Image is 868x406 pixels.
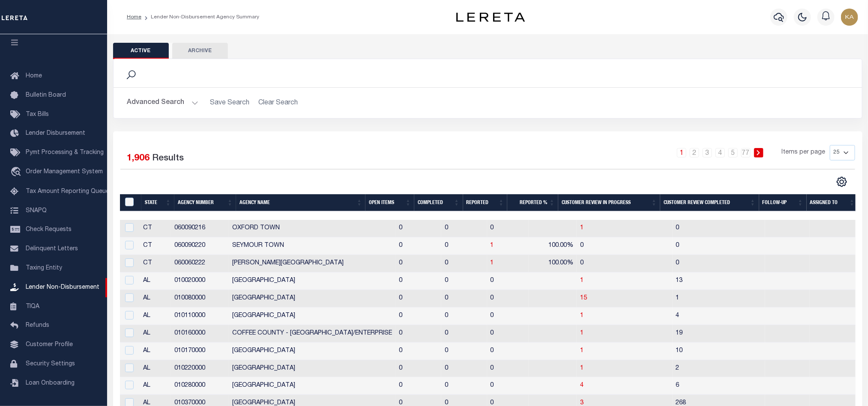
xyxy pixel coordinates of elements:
[703,148,712,157] a: 3
[441,290,487,308] td: 0
[580,278,584,284] a: 1
[141,194,175,212] th: State: activate to sort column ascending
[171,360,229,378] td: 010220000
[673,237,765,255] td: 0
[580,382,584,388] a: 4
[26,284,99,290] span: Lender Non-Disbursement
[441,237,487,255] td: 0
[395,255,441,273] td: 0
[171,377,229,395] td: 010280000
[140,220,171,237] td: CT
[807,194,859,212] th: Assigned To: activate to sort column ascending
[26,189,109,195] span: Tax Amount Reporting Queue
[395,273,441,290] td: 0
[153,152,184,166] label: Results
[140,325,171,343] td: AL
[487,220,529,237] td: 0
[229,308,395,325] td: [GEOGRAPHIC_DATA]
[140,308,171,325] td: AL
[487,308,529,325] td: 0
[140,343,171,360] td: AL
[229,325,395,343] td: COFFEE COUNTY - [GEOGRAPHIC_DATA]/ENTERPRISE
[580,365,584,371] a: 1
[441,308,487,325] td: 0
[140,273,171,290] td: AL
[236,194,365,212] th: Agency Name: activate to sort column ascending
[487,290,529,308] td: 0
[26,265,62,271] span: Taxing Entity
[441,220,487,237] td: 0
[441,273,487,290] td: 0
[580,313,584,319] span: 1
[26,227,72,233] span: Check Requests
[529,255,577,273] td: 100.00%
[580,348,584,354] span: 1
[10,167,24,178] i: travel_explore
[127,15,141,20] a: Home
[660,194,759,212] th: Customer Review Completed: activate to sort column ascending
[171,237,229,255] td: 060090220
[487,343,529,360] td: 0
[229,377,395,395] td: [GEOGRAPHIC_DATA]
[715,148,725,157] a: 4
[673,360,765,378] td: 2
[395,343,441,360] td: 0
[127,95,198,111] button: Advanced Search
[26,73,42,79] span: Home
[140,360,171,378] td: AL
[26,323,49,329] span: Refunds
[229,290,395,308] td: [GEOGRAPHIC_DATA]
[782,148,826,157] span: Items per page
[172,43,228,59] button: Archive
[229,360,395,378] td: [GEOGRAPHIC_DATA]
[487,325,529,343] td: 0
[229,237,395,255] td: SEYMOUR TOWN
[580,400,584,406] a: 3
[26,342,73,348] span: Customer Profile
[26,112,49,118] span: Tax Bills
[395,360,441,378] td: 0
[580,295,587,301] a: 15
[487,360,529,378] td: 0
[507,194,558,212] th: Reported %: activate to sort column ascending
[26,246,78,252] span: Delinquent Letters
[673,290,765,308] td: 1
[395,290,441,308] td: 0
[673,273,765,290] td: 13
[673,325,765,343] td: 19
[491,243,494,249] span: 1
[841,9,858,26] img: svg+xml;base64,PHN2ZyB4bWxucz0iaHR0cDovL3d3dy53My5vcmcvMjAwMC9zdmciIHBvaW50ZXItZXZlbnRzPSJub25lIi...
[728,148,738,157] a: 5
[395,377,441,395] td: 0
[456,12,525,22] img: logo-dark.svg
[26,303,39,309] span: TIQA
[580,330,584,336] span: 1
[140,255,171,273] td: CT
[463,194,508,212] th: Reported: activate to sort column ascending
[491,260,494,266] a: 1
[741,148,751,157] a: 77
[140,377,171,395] td: AL
[26,92,66,98] span: Bulletin Board
[673,308,765,325] td: 4
[673,220,765,237] td: 0
[113,43,169,59] button: Active
[673,255,765,273] td: 0
[26,380,75,386] span: Loan Onboarding
[677,148,686,157] a: 1
[558,194,660,212] th: Customer Review In Progress: activate to sort column ascending
[487,377,529,395] td: 0
[171,343,229,360] td: 010170000
[171,255,229,273] td: 060060222
[395,325,441,343] td: 0
[673,343,765,360] td: 10
[26,150,104,156] span: Pymt Processing & Tracking
[577,237,673,255] td: 0
[529,237,577,255] td: 100.00%
[141,13,259,21] li: Lender Non-Disbursement Agency Summary
[127,154,150,163] span: 1,906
